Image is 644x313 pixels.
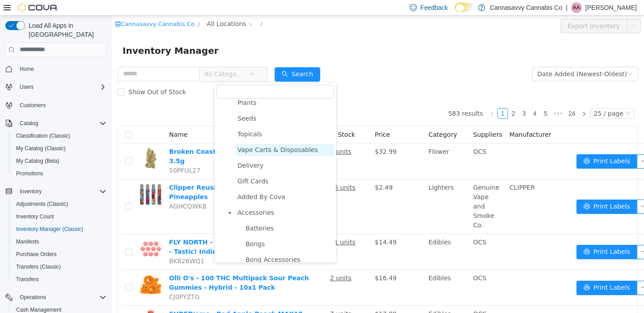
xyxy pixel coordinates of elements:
[218,132,240,139] u: 9 units
[134,240,188,248] span: Bong Accessories
[20,65,34,73] span: Home
[263,132,285,139] span: $32.99
[525,139,539,153] button: icon: ellipsis
[361,115,390,122] span: Suppliers
[13,199,72,209] a: Adjustments (Classic)
[163,52,208,66] button: icon: searchSearch
[407,92,418,103] li: 3
[138,56,143,62] i: icon: down
[16,200,68,208] span: Adjustments (Classic)
[95,3,134,13] span: All Locations
[9,273,110,286] button: Transfers
[126,193,162,200] span: Accessories
[9,261,110,273] button: Transfers (Classic)
[13,156,63,166] a: My Catalog (Beta)
[439,92,453,103] span: •••
[13,236,106,247] span: Manifests
[397,93,407,103] a: 2
[16,292,106,303] span: Operations
[20,102,46,109] span: Customers
[16,157,59,165] span: My Catalog (Beta)
[525,184,539,198] button: icon: ellipsis
[13,130,106,141] span: Classification (Classic)
[16,251,57,258] span: Purchase Orders
[126,99,144,106] span: Seeds
[25,21,106,39] span: Load All Apps in [GEOGRAPHIC_DATA]
[126,162,157,169] span: Gift Cards
[465,265,525,279] button: icon: printerPrint Labels
[126,146,152,153] span: Delivery
[16,63,106,74] span: Home
[123,113,222,125] span: Topicals
[28,258,50,280] img: Olli O's - 100 THC Multipack Sour Peach Gummies - Hybrid - 10x1 Pack hero shot
[490,2,562,13] p: Cannasavvy Cannabis Co
[105,69,222,83] input: filter select
[134,225,153,232] span: Bongs
[263,115,278,122] span: Price
[57,132,195,149] a: Broken Coast - Platinum Pave - Indica - 3.5g
[317,115,345,122] span: Category
[28,167,50,190] img: Clipper Reusable Lighter - Hipster Pineapples hero shot
[513,95,519,101] i: icon: down
[420,3,448,12] span: Feedback
[467,92,478,103] li: Next Page
[375,92,386,103] li: Previous Page
[57,259,197,275] a: Olli O's - 100 THC Multipack Sour Peach Gummies - Hybrid - 10x1 Pack
[123,97,222,109] span: Seeds
[126,83,145,91] span: Plants
[13,236,42,247] a: Manifests
[263,259,285,266] span: $16.49
[16,292,50,303] button: Operations
[455,3,474,12] input: Dark Mode
[263,295,285,302] span: $17.99
[396,92,407,103] li: 2
[13,249,106,260] span: Purchase Orders
[361,295,375,302] span: OCS
[16,276,38,283] span: Transfers
[149,5,151,12] span: /
[126,130,206,138] span: Vape Carts & Disposables
[16,186,45,197] button: Inventory
[18,3,58,12] img: Cova
[16,186,106,197] span: Inventory
[13,143,69,154] a: My Catalog (Classic)
[16,100,106,111] span: Customers
[398,115,440,122] span: Manufacturer
[16,145,66,152] span: My Catalog (Classic)
[9,155,110,167] button: My Catalog (Beta)
[20,83,34,91] span: Users
[516,56,521,62] i: icon: down
[57,115,76,122] span: Name
[13,274,106,285] span: Transfers
[386,92,396,103] li: 1
[13,211,58,222] a: Inventory Count
[20,120,38,127] span: Catalog
[86,5,88,12] span: /
[123,191,222,203] span: Accessories
[28,131,50,154] img: Broken Coast - Platinum Pave - Indica - 3.5g hero shot
[16,213,54,220] span: Inventory Count
[13,168,106,179] span: Promotions
[525,265,539,279] button: icon: ellipsis
[426,52,515,65] div: Date Added (Newest-Oldest)
[16,118,106,129] span: Catalog
[465,184,525,198] button: icon: printerPrint Labels
[57,168,178,185] a: Clipper Reusable Lighter - Hipster Pineapples
[418,92,428,103] li: 4
[263,168,281,175] span: $2.49
[57,242,93,249] span: BK626WQ1
[16,263,61,270] span: Transfers (Classic)
[11,28,112,42] span: Inventory Manager
[20,188,42,195] span: Inventory
[116,195,120,200] i: icon: caret-down
[465,229,525,243] button: icon: printerPrint Labels
[13,73,78,80] span: Show Out of Stock
[439,92,453,103] li: Next 5 Pages
[218,168,244,175] u: 46 units
[9,223,110,235] button: Inventory Manager (Classic)
[361,132,375,139] span: OCS
[9,210,110,223] button: Inventory Count
[13,274,42,285] a: Transfers
[131,238,222,250] span: Bong Accessories
[57,187,95,194] span: AGHCQWKB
